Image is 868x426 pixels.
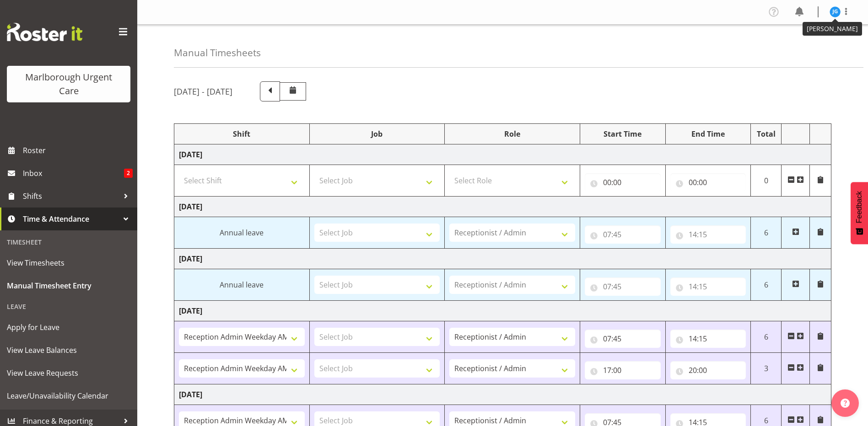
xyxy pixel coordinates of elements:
[174,249,831,269] td: [DATE]
[220,280,264,290] span: Annual leave
[124,169,133,178] span: 2
[751,353,782,384] td: 3
[23,144,133,157] span: Roster
[841,399,850,408] img: help-xxl-2.png
[7,343,130,357] span: View Leave Balances
[7,256,130,270] span: View Timesheets
[2,339,135,362] a: View Leave Balances
[7,320,130,334] span: Apply for Leave
[2,362,135,384] a: View Leave Requests
[23,166,124,180] span: Inbox
[7,279,130,293] span: Manual Timesheet Entry
[7,389,130,403] span: Leave/Unavailability Calendar
[179,128,305,139] div: Shift
[16,70,121,98] div: Marlborough Urgent Care
[2,274,135,297] a: Manual Timesheet Entry
[670,128,746,139] div: End Time
[585,128,661,139] div: Start Time
[670,330,746,348] input: Click to select...
[314,128,440,139] div: Job
[174,48,261,58] h4: Manual Timesheets
[174,301,831,321] td: [DATE]
[174,144,831,165] td: [DATE]
[449,128,575,139] div: Role
[2,297,135,316] div: Leave
[851,182,868,244] button: Feedback - Show survey
[585,330,661,348] input: Click to select...
[2,384,135,407] a: Leave/Unavailability Calendar
[751,269,782,301] td: 6
[751,217,782,249] td: 6
[585,361,661,379] input: Click to select...
[220,228,264,238] span: Annual leave
[855,191,863,223] span: Feedback
[830,6,841,17] img: josephine-godinez11850.jpg
[2,316,135,339] a: Apply for Leave
[7,23,82,41] img: Rosterit website logo
[670,173,746,192] input: Click to select...
[23,212,119,226] span: Time & Attendance
[7,366,130,380] span: View Leave Requests
[755,128,776,139] div: Total
[2,233,135,251] div: Timesheet
[670,361,746,379] input: Click to select...
[585,173,661,192] input: Click to select...
[174,384,831,405] td: [DATE]
[751,165,782,197] td: 0
[174,197,831,217] td: [DATE]
[2,251,135,274] a: View Timesheets
[174,86,232,96] h5: [DATE] - [DATE]
[23,189,119,203] span: Shifts
[751,321,782,353] td: 6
